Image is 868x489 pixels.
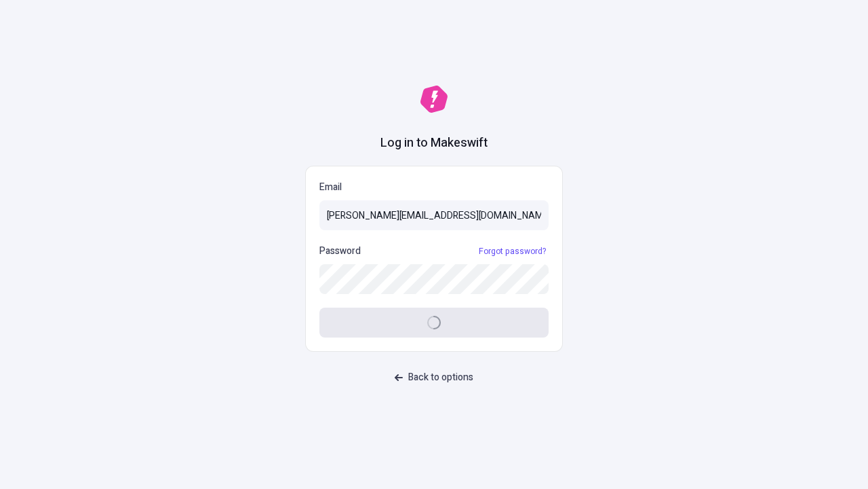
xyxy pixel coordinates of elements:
a: Forgot password? [476,246,549,257]
button: Back to options [387,365,481,390]
h1: Log in to Makeswift [380,134,488,152]
p: Email [319,180,549,195]
p: Password [319,244,361,259]
span: Back to options [408,370,473,385]
input: Email [319,200,549,230]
